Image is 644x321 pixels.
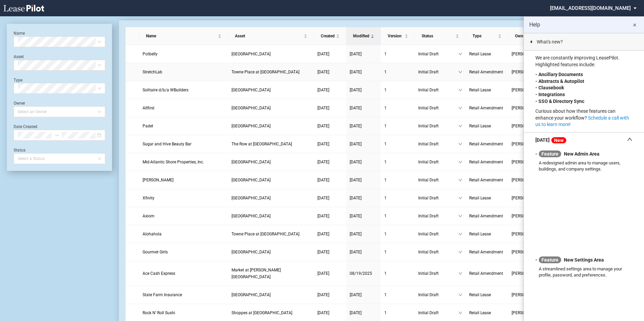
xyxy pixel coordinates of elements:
a: [DATE] [350,213,378,219]
a: [DATE] [317,213,343,219]
span: [DATE] [317,178,329,182]
span: [PERSON_NAME] [512,249,548,255]
span: Ace Cash Express [143,271,175,276]
th: Created [314,27,346,45]
a: 1 [384,51,411,57]
a: 1 [384,291,411,298]
a: Retail Amendment [469,105,505,111]
a: The Row at [GEOGRAPHIC_DATA] [232,141,311,147]
span: Initial Draft [418,177,458,183]
span: State Farm Insurance [143,292,182,297]
span: Initial Draft [418,105,458,111]
a: [GEOGRAPHIC_DATA] [232,87,311,93]
a: Gourmet Girls [143,249,225,255]
span: [DATE] [317,106,329,110]
span: Yorktowne Plaza [232,52,271,56]
a: Solitaire d/b/a WBuilders [143,87,225,93]
a: [DATE] [350,231,378,237]
span: [DATE] [350,124,362,128]
a: 1 [384,105,411,111]
a: Padel [143,123,225,129]
span: Initial Draft [418,123,458,129]
span: [DATE] [350,142,362,146]
span: Chantilly Plaza [232,88,271,92]
a: 1 [384,69,411,75]
a: [GEOGRAPHIC_DATA] [232,213,311,219]
span: down [458,88,462,92]
span: Retail Amendment [469,214,503,218]
span: [DATE] [317,142,329,146]
span: down [458,271,462,275]
span: [DATE] [317,196,329,200]
a: Ace Cash Express [143,270,225,277]
a: 1 [384,177,411,183]
label: Type [14,78,22,83]
a: 1 [384,309,411,316]
a: [DATE] [350,87,378,93]
a: [GEOGRAPHIC_DATA] [232,159,311,165]
span: [PERSON_NAME] [512,195,548,201]
label: Date Created [14,124,37,129]
a: [DATE] [350,51,378,57]
span: StretchLab [143,70,162,74]
a: 1 [384,195,411,201]
a: [DATE] [350,69,378,75]
a: Alohahola [143,231,225,237]
span: Retail Amendment [469,142,503,146]
a: [DATE] [317,159,343,165]
span: Mid-Atlantic Shore Properties, Inc. [143,160,204,164]
span: Initial Draft [418,231,458,237]
span: down [458,250,462,254]
a: 1 [384,231,411,237]
a: [DATE] [317,177,343,183]
span: [PERSON_NAME] [512,291,548,298]
span: Sugar and Hive Beauty Bar [143,142,191,146]
span: [DATE] [317,271,329,276]
a: Axiom [143,213,225,219]
span: to [54,133,59,138]
label: Asset [14,54,24,59]
a: [DATE] [317,51,343,57]
span: Commerce Centre [232,124,271,128]
a: Retail Amendment [469,249,505,255]
span: [DATE] [350,70,362,74]
span: [DATE] [350,232,362,236]
a: [PERSON_NAME] [143,177,225,183]
span: [PERSON_NAME] [512,159,548,165]
span: 1 [384,232,387,236]
span: [DATE] [350,214,362,218]
a: Retail Lease [469,231,505,237]
span: Axiom [143,214,154,218]
a: [GEOGRAPHIC_DATA] [232,123,311,129]
span: 08/19/2025 [350,271,372,276]
span: [PERSON_NAME] [512,69,548,75]
a: StretchLab [143,69,225,75]
span: Retail Amendment [469,160,503,164]
a: [DATE] [350,141,378,147]
span: down [458,196,462,200]
span: Gourmet Girls [143,250,168,254]
span: [DATE] [317,88,329,92]
a: [GEOGRAPHIC_DATA] [232,51,311,57]
span: [DATE] [317,52,329,56]
span: Xfinity [143,196,154,200]
span: 1 [384,178,387,182]
span: Papa Johns [143,178,173,182]
a: [DATE] [350,249,378,255]
a: [GEOGRAPHIC_DATA] [232,195,311,201]
a: Mid-Atlantic Shore Properties, Inc. [143,159,225,165]
span: [DATE] [317,232,329,236]
span: Retail Lease [469,292,491,297]
span: down [458,232,462,236]
a: Towne Place at [GEOGRAPHIC_DATA] [232,231,311,237]
span: swap-right [54,133,59,138]
span: down [458,142,462,146]
span: down [458,293,462,297]
span: Initial Draft [418,69,458,75]
span: down [458,70,462,74]
a: Retail Amendment [469,69,505,75]
a: [GEOGRAPHIC_DATA] [232,249,311,255]
span: Version [388,33,403,39]
span: [DATE] [317,160,329,164]
span: 1 [384,196,387,200]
